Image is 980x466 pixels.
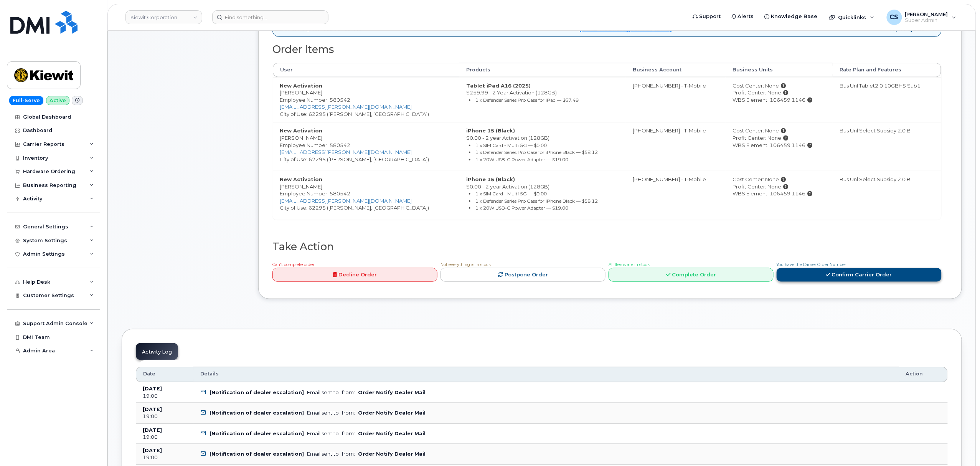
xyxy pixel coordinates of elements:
[476,191,547,197] small: 1 x SIM Card - Multi 5G — $0.00
[272,241,942,253] h2: Take Action
[143,427,162,433] b: [DATE]
[905,11,948,17] span: [PERSON_NAME]
[609,268,774,282] a: Complete Order
[626,77,726,122] td: [PHONE_NUMBER] - T-Mobile
[838,14,866,20] span: Quicklinks
[833,63,941,77] th: Rate Plan and Features
[459,171,626,220] td: $0.00 - 2 year Activation (128GB)
[466,127,515,134] strong: iPhone 15 (Black)
[342,431,355,436] span: from:
[280,176,322,182] strong: New Activation
[759,9,823,24] a: Knowledge Base
[358,431,426,436] b: Order Notify Dealer Mail
[307,431,339,436] div: Email sent to
[143,434,186,441] div: 19:00
[699,13,721,20] span: Support
[342,451,355,457] span: from:
[280,83,322,89] strong: New Activation
[143,413,186,420] div: 19:00
[687,9,726,24] a: Support
[143,407,162,412] b: [DATE]
[280,149,412,155] a: [EMAIL_ADDRESS][PERSON_NAME][DOMAIN_NAME]
[280,97,350,103] span: Employee Number: 580542
[476,149,598,155] small: 1 x Defender Series Pro Case for iPhone Black — $58.12
[733,89,826,96] div: Profit Center: None
[280,104,412,110] a: [EMAIL_ADDRESS][PERSON_NAME][DOMAIN_NAME]
[771,13,818,20] span: Knowledge Base
[272,262,314,267] span: Can't complete order
[881,10,962,25] div: Chris Smith
[626,122,726,171] td: [PHONE_NUMBER] - T-Mobile
[358,410,426,416] b: Order Notify Dealer Mail
[824,10,880,25] div: Quicklinks
[342,390,355,395] span: from:
[609,262,650,267] span: All Items are in stock
[947,433,974,460] iframe: Messenger Launcher
[833,171,941,220] td: Bus Unl Select Subsidy 2.0 B
[143,386,162,392] b: [DATE]
[143,448,162,453] b: [DATE]
[125,10,202,24] a: Kiewit Corporation
[738,13,754,20] span: Alerts
[733,127,826,134] div: Cost Center: None
[441,268,605,282] a: Postpone Order
[212,10,328,24] input: Find something...
[890,13,899,22] span: CS
[476,97,579,103] small: 1 x Defender Series Pro Case for iPad — $67.49
[899,367,948,382] th: Action
[272,44,942,55] h2: Order Items
[459,122,626,171] td: $0.00 - 2 year Activation (128GB)
[466,176,515,182] strong: iPhone 15 (Black)
[476,157,569,162] small: 1 x 20W USB-C Power Adapter — $19.00
[476,142,547,148] small: 1 x SIM Card - Multi 5G — $0.00
[280,142,350,148] span: Employee Number: 580542
[466,83,531,89] strong: Tablet iPad A16 (2025)
[733,176,826,183] div: Cost Center: None
[833,77,941,122] td: Bus Unl Tablet2.0 10GBHS Sub1
[143,393,186,400] div: 19:00
[777,268,942,282] a: Confirm Carrier Order
[358,451,426,457] b: Order Notify Dealer Mail
[733,142,826,149] div: WBS Element: 106459.1146
[307,451,339,457] div: Email sent to
[459,63,626,77] th: Products
[210,410,304,416] b: [Notification of dealer escalation]
[733,96,826,104] div: WBS Element: 106459.1146
[459,77,626,122] td: $259.99 - 2 Year Activation (128GB)
[733,183,826,190] div: Profit Center: None
[833,122,941,171] td: Bus Unl Select Subsidy 2.0 B
[777,262,846,267] span: You have the Carrier Order Number
[476,205,569,211] small: 1 x 20W USB-C Power Adapter — $19.00
[905,17,948,23] span: Super Admin
[358,390,426,395] b: Order Notify Dealer Mail
[273,122,459,171] td: [PERSON_NAME] City of Use: 62295 ([PERSON_NAME], [GEOGRAPHIC_DATA])
[280,127,322,134] strong: New Activation
[476,198,598,204] small: 1 x Defender Series Pro Case for iPhone Black — $58.12
[733,190,826,197] div: WBS Element: 106459.1146
[273,63,459,77] th: User
[307,410,339,416] div: Email sent to
[273,77,459,122] td: [PERSON_NAME] City of Use: 62295 ([PERSON_NAME], [GEOGRAPHIC_DATA])
[441,262,491,267] span: Not everything is in stock
[143,370,155,377] span: Date
[143,454,186,461] div: 19:00
[626,63,726,77] th: Business Account
[280,198,412,204] a: [EMAIL_ADDRESS][PERSON_NAME][DOMAIN_NAME]
[210,390,304,395] b: [Notification of dealer escalation]
[273,171,459,220] td: [PERSON_NAME] City of Use: 62295 ([PERSON_NAME], [GEOGRAPHIC_DATA])
[626,171,726,220] td: [PHONE_NUMBER] - T-Mobile
[210,431,304,436] b: [Notification of dealer escalation]
[726,63,833,77] th: Business Units
[733,82,826,89] div: Cost Center: None
[272,268,437,282] a: Decline Order
[733,134,826,142] div: Profit Center: None
[280,190,350,197] span: Employee Number: 580542
[210,451,304,457] b: [Notification of dealer escalation]
[726,9,759,24] a: Alerts
[307,390,339,395] div: Email sent to
[200,370,219,377] span: Details
[342,410,355,416] span: from:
